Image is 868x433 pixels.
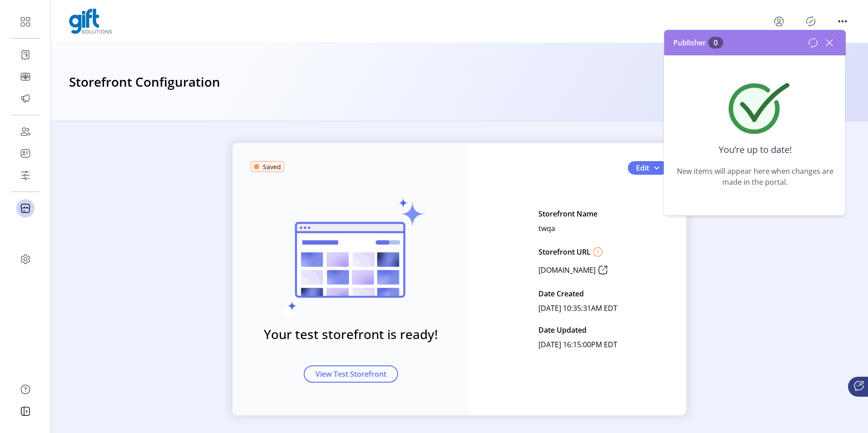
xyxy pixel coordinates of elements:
[538,337,617,352] p: [DATE] 16:15:00PM EDT
[538,246,591,257] p: Storefront URL
[69,9,112,34] img: logo
[636,162,649,173] span: Edit
[264,325,438,344] h3: Your test storefront is ready!
[804,14,818,29] button: Publisher Panel
[670,166,840,187] span: New items will appear here when changes are made in the portal.
[263,162,281,172] span: Saved
[538,265,596,276] p: [DOMAIN_NAME]
[772,14,786,29] button: menu
[708,37,723,49] span: 0
[538,221,555,236] p: twqa
[719,134,792,166] span: You’re up to date!
[628,161,668,175] button: Edit
[538,323,587,337] p: Date Updated
[538,207,597,221] p: Storefront Name
[69,72,220,92] h3: Storefront Configuration
[538,301,617,315] p: [DATE] 10:35:31AM EDT
[304,365,398,383] button: View Test Storefront
[673,37,723,48] span: Publisher
[538,286,584,301] p: Date Created
[835,14,850,29] button: menu
[316,369,386,379] span: View Test Storefront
